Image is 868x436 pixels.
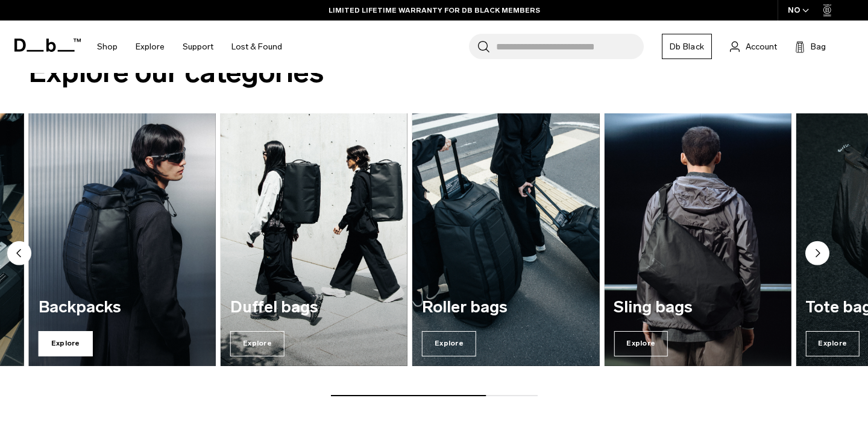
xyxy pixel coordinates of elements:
[422,299,590,317] h3: Roller bags
[795,39,826,54] button: Bag
[7,241,31,268] button: Previous slide
[422,331,476,356] span: Explore
[614,299,781,317] h3: Sling bags
[412,113,599,366] div: 5 / 7
[97,25,118,68] a: Shop
[329,5,540,16] a: LIMITED LIFETIME WARRANTY FOR DB BLACK MEMBERS
[412,113,599,366] a: Roller bags Explore
[221,113,407,366] div: 4 / 7
[29,113,216,366] div: 3 / 7
[231,25,282,68] a: Lost & Found
[614,331,668,356] span: Explore
[811,40,826,53] span: Bag
[805,241,829,268] button: Next slide
[746,40,777,53] span: Account
[88,21,291,73] nav: Main Navigation
[136,25,165,68] a: Explore
[183,25,213,68] a: Support
[29,113,216,366] a: Backpacks Explore
[39,331,93,356] span: Explore
[730,39,777,54] a: Account
[39,299,206,317] h3: Backpacks
[221,113,407,366] a: Duffel bags Explore
[805,331,860,356] span: Explore
[230,331,285,356] span: Explore
[604,113,791,366] div: 6 / 7
[230,299,398,317] h3: Duffel bags
[662,34,712,59] a: Db Black
[604,113,791,366] a: Sling bags Explore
